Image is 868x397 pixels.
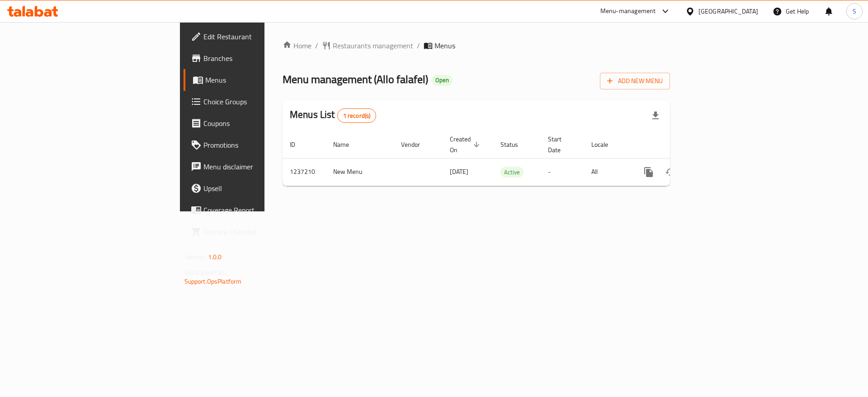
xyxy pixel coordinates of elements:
[401,139,432,150] span: Vendor
[591,139,620,150] span: Locale
[184,69,325,91] a: Menus
[184,266,226,278] span: Get support on:
[184,251,207,263] span: Version:
[450,134,482,155] span: Created On
[184,221,325,243] a: Grocery Checklist
[600,6,656,17] div: Menu-management
[203,226,318,237] span: Grocery Checklist
[333,139,361,150] span: Name
[500,167,524,177] div: Active
[184,91,325,112] a: Choice Groups
[432,75,453,86] div: Open
[500,167,524,177] span: Active
[203,205,318,215] span: Coverage Report
[600,73,670,89] button: Add New Menu
[184,26,325,47] a: Edit Restaurant
[203,140,318,150] span: Promotions
[184,47,325,69] a: Branches
[184,276,242,287] a: Support.OpsPlatform
[283,40,670,51] nav: breadcrumb
[607,75,663,87] span: Add New Menu
[853,6,856,16] span: S
[184,112,325,134] a: Coupons
[432,76,453,84] span: Open
[631,131,732,159] th: Actions
[184,156,325,177] a: Menu disclaimer
[322,40,413,51] a: Restaurants management
[333,40,413,51] span: Restaurants management
[500,139,530,150] span: Status
[283,69,428,89] span: Menu management ( Allo falafel )
[548,134,573,155] span: Start Date
[205,75,318,85] span: Menus
[290,108,376,123] h2: Menus List
[660,161,681,183] button: Change Status
[434,40,455,51] span: Menus
[698,6,758,16] div: [GEOGRAPHIC_DATA]
[337,108,377,123] div: Total records count
[203,31,318,42] span: Edit Restaurant
[184,134,325,156] a: Promotions
[584,158,631,186] td: All
[450,166,468,177] span: [DATE]
[541,158,584,186] td: -
[203,183,318,194] span: Upsell
[184,177,325,199] a: Upsell
[184,199,325,221] a: Coverage Report
[645,105,666,126] div: Export file
[326,158,394,186] td: New Menu
[203,53,318,64] span: Branches
[203,118,318,129] span: Coupons
[203,96,318,107] span: Choice Groups
[638,161,660,183] button: more
[290,139,307,150] span: ID
[417,40,420,51] li: /
[203,161,318,172] span: Menu disclaimer
[338,112,376,120] span: 1 record(s)
[283,131,732,186] table: enhanced table
[208,251,222,263] span: 1.0.0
